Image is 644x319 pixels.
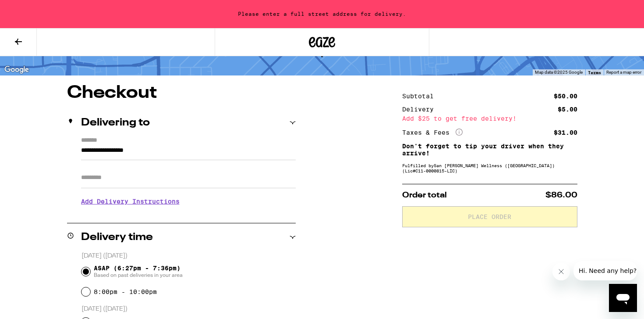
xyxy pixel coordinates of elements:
a: Open this area in Google Maps (opens a new window) [2,64,31,75]
div: Taxes & Fees [402,129,463,136]
span: Place Order [468,214,511,220]
a: Report a map error [606,70,641,75]
span: Based on past deliveries in your area [94,272,183,279]
span: Map data ©2025 Google [535,70,583,75]
div: $50.00 [554,93,577,99]
p: [DATE] ([DATE]) [81,252,296,260]
iframe: Button to launch messaging window [609,284,637,312]
h3: Add Delivery Instructions [81,191,296,211]
p: Don't forget to tip your driver when they arrive! [402,143,577,157]
img: Google [2,64,31,75]
span: ASAP (6:27pm - 7:36pm) [94,265,183,279]
iframe: Close message [552,263,570,280]
span: $86.00 [545,191,577,199]
p: [DATE] ([DATE]) [81,305,296,313]
h2: Delivering to [81,118,150,128]
label: 8:00pm - 10:00pm [94,288,157,295]
h1: Checkout [67,84,296,102]
div: Delivery [402,106,440,112]
div: Add $25 to get free delivery! [402,115,577,122]
span: Order total [402,191,447,199]
div: $5.00 [558,106,577,112]
p: We'll contact you at [PHONE_NUMBER] when we arrive [81,211,296,219]
iframe: Message from company [573,261,637,280]
button: Place Order [402,206,577,227]
a: Terms [588,70,601,75]
div: Subtotal [402,93,440,99]
div: Fulfilled by San [PERSON_NAME] Wellness ([GEOGRAPHIC_DATA]) (Lic# C11-0000815-LIC ) [402,163,577,173]
h2: Delivery time [81,232,153,243]
div: $31.00 [554,129,577,136]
